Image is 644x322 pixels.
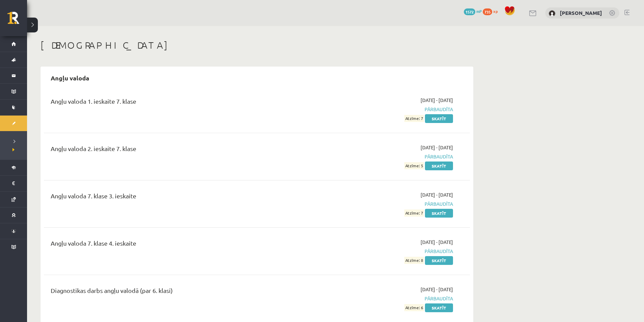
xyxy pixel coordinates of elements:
span: mP [476,8,482,14]
span: 1572 [464,8,475,15]
a: [PERSON_NAME] [560,9,602,16]
h1: [DEMOGRAPHIC_DATA] [41,40,473,51]
span: 735 [483,8,492,15]
img: Eduards Mārcis Ulmanis [549,10,555,17]
span: [DATE] - [DATE] [421,286,453,293]
span: [DATE] - [DATE] [421,191,453,198]
div: Angļu valoda 7. klase 3. ieskaite [51,191,315,204]
div: Angļu valoda 1. ieskaite 7. klase [51,97,315,109]
span: Atzīme: 7 [404,209,424,217]
span: [DATE] - [DATE] [421,97,453,104]
span: [DATE] - [DATE] [421,239,453,246]
span: Pārbaudīta [326,295,453,302]
a: Skatīt [425,303,453,312]
span: [DATE] - [DATE] [421,144,453,151]
span: Pārbaudīta [326,200,453,207]
span: Pārbaudīta [326,106,453,113]
a: 735 xp [483,8,501,14]
span: Atzīme: 6 [404,304,424,311]
a: Skatīt [425,256,453,265]
span: Pārbaudīta [326,153,453,160]
a: Skatīt [425,209,453,218]
a: 1572 mP [464,8,482,14]
span: Atzīme: 5 [404,162,424,169]
span: Atzīme: 8 [404,257,424,264]
a: Rīgas 1. Tālmācības vidusskola [7,12,27,29]
span: xp [493,8,498,14]
div: Angļu valoda 7. klase 4. ieskaite [51,239,315,251]
div: Diagnostikas darbs angļu valodā (par 6. klasi) [51,286,315,298]
span: Atzīme: 7 [404,115,424,122]
div: Angļu valoda 2. ieskaite 7. klase [51,144,315,156]
span: Pārbaudīta [326,248,453,255]
h2: Angļu valoda [44,70,96,86]
a: Skatīt [425,162,453,170]
a: Skatīt [425,114,453,123]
